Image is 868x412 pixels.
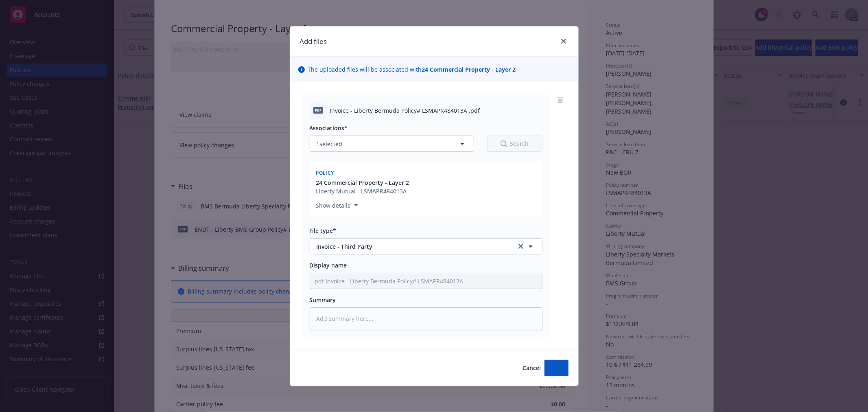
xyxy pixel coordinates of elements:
button: Invoice - Third Partyclear selection [310,238,542,254]
button: Show details [313,200,361,210]
div: Liberty Mutual - LSMAPR484013A [316,187,409,195]
span: File type* [310,227,337,234]
a: clear selection [516,241,526,251]
span: Invoice - Third Party [317,242,505,251]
